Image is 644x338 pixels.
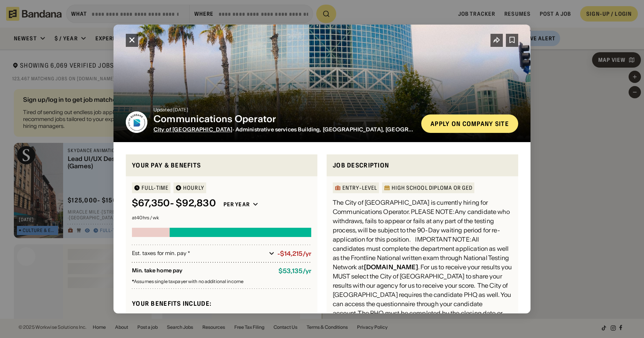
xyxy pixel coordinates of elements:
div: HOURLY [183,185,204,191]
div: Your pay & benefits [132,161,311,170]
div: The City of [GEOGRAPHIC_DATA] is currently hiring for Communications Operator. PLEASE NOTE: Any c... [333,198,512,327]
div: Per year [224,201,250,208]
div: Full-time [142,185,169,191]
img: City of Burbank logo [126,111,147,133]
div: High School Diploma or GED [392,185,472,191]
div: Communications Operator [153,114,415,125]
div: $ 67,350 - $92,830 [132,198,216,209]
div: at 40 hrs / wk [132,215,311,220]
div: -$14,215/yr [277,250,311,257]
div: Assumes single taxpayer with no additional income [132,279,311,284]
a: [DOMAIN_NAME] [364,263,418,271]
div: Entry-Level [342,185,377,191]
a: City of [GEOGRAPHIC_DATA] [153,126,233,133]
div: Apply on company site [430,121,509,127]
div: Min. take home pay [132,267,272,275]
div: Est. taxes for min. pay * [132,250,266,257]
div: Job Description [333,161,512,170]
div: Updated [DATE] [153,108,415,112]
div: Your benefits include: [132,300,311,308]
div: · Administrative services Building, [GEOGRAPHIC_DATA], [GEOGRAPHIC_DATA] [153,126,415,133]
div: $ 53,135 / yr [279,267,311,275]
div: Health insurance [140,313,189,319]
